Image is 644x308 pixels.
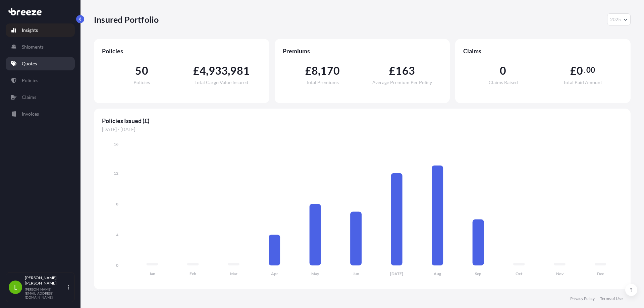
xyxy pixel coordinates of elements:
[6,40,75,54] a: Shipments
[570,296,595,301] a: Privacy Policy
[25,287,66,299] p: [PERSON_NAME][EMAIL_ADDRESS][DOMAIN_NAME]
[6,107,75,121] a: Invoices
[114,171,118,176] tspan: 12
[22,27,38,34] p: Insights
[597,271,604,276] tspan: Dec
[94,14,159,25] p: Insured Portfolio
[353,271,359,276] tspan: Jun
[102,47,261,55] span: Policies
[200,65,206,76] span: 4
[556,271,564,276] tspan: Nov
[395,65,415,76] span: 163
[195,80,248,85] span: Total Cargo Value Insured
[206,65,208,76] span: ,
[372,80,432,85] span: Average Premium Per Policy
[305,65,312,76] span: £
[312,65,318,76] span: 8
[563,80,602,85] span: Total Paid Amount
[22,77,38,84] p: Policies
[320,65,340,76] span: 170
[6,57,75,70] a: Quotes
[600,296,623,301] a: Terms of Use
[102,117,623,125] span: Policies Issued (£)
[149,271,155,276] tspan: Jan
[500,65,506,76] span: 0
[584,67,586,73] span: .
[570,65,577,76] span: £
[116,232,118,237] tspan: 4
[577,65,583,76] span: 0
[25,275,66,286] p: [PERSON_NAME] [PERSON_NAME]
[116,263,118,268] tspan: 0
[22,94,36,101] p: Claims
[133,80,150,85] span: Policies
[283,47,442,55] span: Premiums
[22,44,44,50] p: Shipments
[318,65,320,76] span: ,
[114,141,118,146] tspan: 16
[6,23,75,37] a: Insights
[228,65,230,76] span: ,
[209,65,228,76] span: 933
[230,65,250,76] span: 981
[390,271,403,276] tspan: [DATE]
[14,284,17,291] span: L
[230,271,237,276] tspan: Mar
[586,67,595,73] span: 00
[489,80,518,85] span: Claims Raised
[389,65,395,76] span: £
[6,90,75,104] a: Claims
[22,111,39,117] p: Invoices
[116,201,118,206] tspan: 8
[311,271,319,276] tspan: May
[434,271,441,276] tspan: Aug
[607,13,631,25] button: Year Selector
[22,60,37,67] p: Quotes
[610,16,621,23] span: 2025
[6,74,75,87] a: Policies
[102,126,623,133] span: [DATE] - [DATE]
[306,80,339,85] span: Total Premiums
[463,47,623,55] span: Claims
[193,65,200,76] span: £
[271,271,278,276] tspan: Apr
[475,271,481,276] tspan: Sep
[190,271,196,276] tspan: Feb
[135,65,148,76] span: 50
[516,271,523,276] tspan: Oct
